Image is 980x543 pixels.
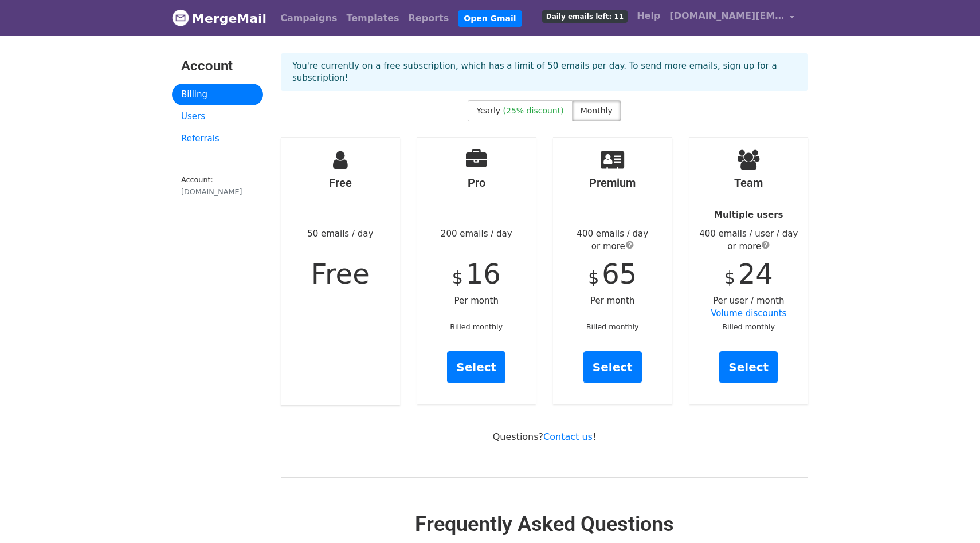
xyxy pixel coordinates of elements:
span: $ [724,267,735,288]
a: Templates [342,7,403,30]
span: $ [588,267,599,288]
small: Account: [181,175,254,197]
a: Users [172,105,263,128]
div: 400 emails / user / day or more [689,227,809,253]
a: Referrals [172,128,263,150]
small: Billed monthly [722,322,775,331]
span: $ [452,267,463,288]
span: 65 [602,258,637,290]
a: MergeMail [172,6,266,30]
a: Select [447,351,505,383]
h4: Premium [553,176,672,190]
span: 24 [738,258,773,290]
span: Monthly [581,106,613,115]
a: Select [719,351,778,383]
a: Reports [404,7,454,30]
a: Help [632,5,665,27]
div: 200 emails / day Per month [417,138,536,404]
a: Select [583,351,642,383]
h3: Account [181,58,254,74]
h2: Frequently Asked Questions [281,512,808,537]
div: 50 emails / day [281,138,400,405]
span: 16 [466,258,501,290]
iframe: Chat Widget [923,488,980,543]
img: MergeMail logo [172,9,189,26]
span: Daily emails left: 11 [542,10,628,23]
a: [DOMAIN_NAME][EMAIL_ADDRESS][DOMAIN_NAME] [665,5,799,32]
div: Per month [553,138,672,404]
p: You're currently on a free subscription, which has a limit of 50 emails per day. To send more ema... [292,60,797,84]
small: Billed monthly [450,322,503,331]
a: Volume discounts [711,308,786,318]
h4: Free [281,176,400,190]
strong: Multiple users [714,210,783,220]
h4: Pro [417,176,536,190]
a: Billing [172,84,263,106]
span: Free [311,258,370,290]
span: Yearly [476,106,500,115]
a: Contact us [543,431,593,442]
div: Per user / month [689,138,809,404]
a: Campaigns [276,7,342,30]
a: Daily emails left: 11 [538,5,632,27]
span: (25% discount) [503,106,564,115]
h4: Team [689,176,809,190]
small: Billed monthly [586,322,639,331]
span: [DOMAIN_NAME][EMAIL_ADDRESS][DOMAIN_NAME] [669,9,784,23]
a: Open Gmail [458,10,522,27]
p: Questions? ! [281,431,808,443]
div: 400 emails / day or more [553,227,672,253]
div: [DOMAIN_NAME] [181,186,254,197]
